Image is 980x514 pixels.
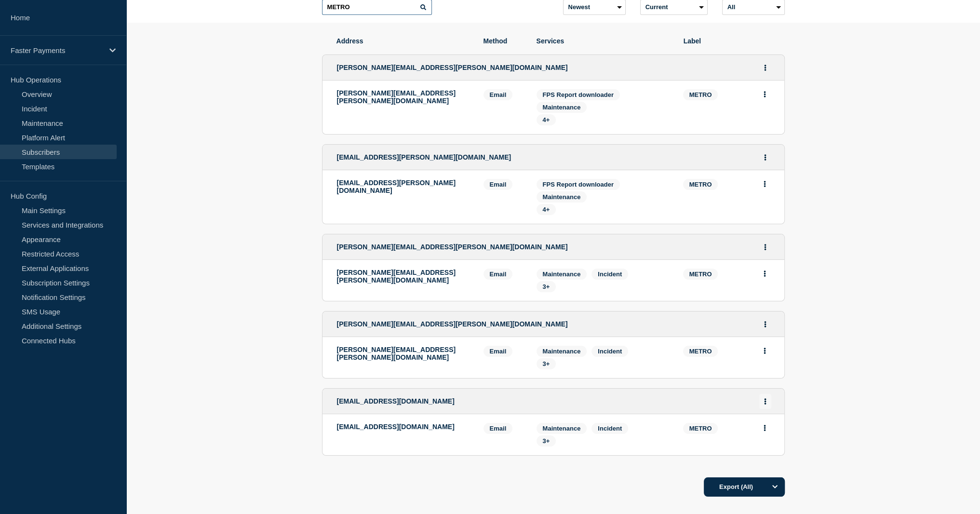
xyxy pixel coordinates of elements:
[543,181,614,188] span: FPS Report downloader
[598,425,622,432] span: Incident
[543,360,550,367] span: 3+
[683,89,718,100] span: METRO
[759,60,771,75] button: Actions
[543,283,550,290] span: 3+
[683,346,718,357] span: METRO
[759,266,771,281] button: Actions
[337,346,469,361] p: [PERSON_NAME][EMAIL_ADDRESS][PERSON_NAME][DOMAIN_NAME]
[598,348,622,355] span: Incident
[11,46,103,54] p: Faster Payments
[759,317,771,332] button: Actions
[543,116,550,123] span: 4+
[759,87,771,102] button: Actions
[759,394,771,409] button: Actions
[759,150,771,165] button: Actions
[765,477,785,497] button: Options
[759,176,771,191] button: Actions
[543,425,581,432] span: Maintenance
[543,348,581,355] span: Maintenance
[483,37,522,45] span: Method
[337,320,568,328] span: [PERSON_NAME][EMAIL_ADDRESS][PERSON_NAME][DOMAIN_NAME]
[543,206,550,213] span: 4+
[684,37,770,45] span: Label
[337,179,469,194] p: [EMAIL_ADDRESS][PERSON_NAME][DOMAIN_NAME]
[537,37,669,45] span: Services
[598,271,622,278] span: Incident
[337,269,469,284] p: [PERSON_NAME][EMAIL_ADDRESS][PERSON_NAME][DOMAIN_NAME]
[337,243,568,251] span: [PERSON_NAME][EMAIL_ADDRESS][PERSON_NAME][DOMAIN_NAME]
[483,179,513,190] span: Email
[543,271,581,278] span: Maintenance
[543,91,614,98] span: FPS Report downloader
[759,240,771,255] button: Actions
[543,437,550,445] span: 3+
[336,37,469,45] span: Address
[337,423,469,431] p: [EMAIL_ADDRESS][DOMAIN_NAME]
[704,477,785,497] button: Export (All)
[759,343,771,358] button: Actions
[483,89,513,100] span: Email
[543,104,581,111] span: Maintenance
[683,423,718,434] span: METRO
[337,153,511,161] span: [EMAIL_ADDRESS][PERSON_NAME][DOMAIN_NAME]
[543,193,581,201] span: Maintenance
[483,269,513,280] span: Email
[483,346,513,357] span: Email
[337,89,469,105] p: [PERSON_NAME][EMAIL_ADDRESS][PERSON_NAME][DOMAIN_NAME]
[483,423,513,434] span: Email
[337,397,455,405] span: [EMAIL_ADDRESS][DOMAIN_NAME]
[683,269,718,280] span: METRO
[683,179,718,190] span: METRO
[337,64,568,71] span: [PERSON_NAME][EMAIL_ADDRESS][PERSON_NAME][DOMAIN_NAME]
[759,420,771,435] button: Actions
